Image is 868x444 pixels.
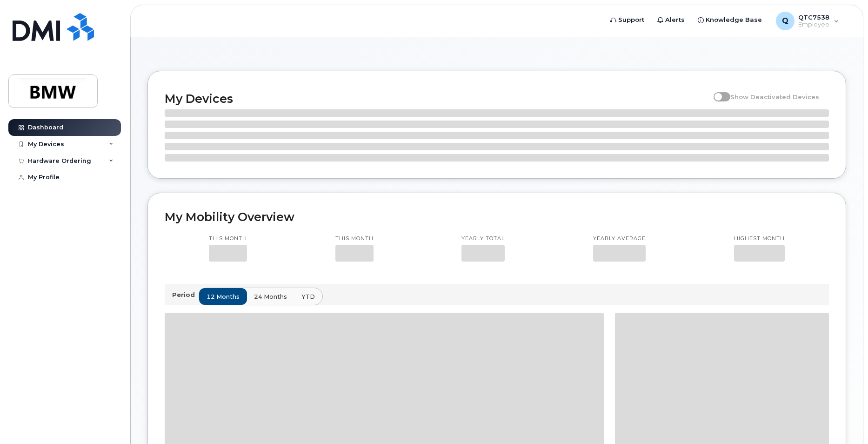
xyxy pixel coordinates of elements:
[461,235,505,242] p: Yearly total
[165,210,829,224] h2: My Mobility Overview
[172,290,199,299] p: Period
[254,292,287,301] span: 24 months
[714,88,721,95] input: Show Deactivated Devices
[734,235,785,242] p: Highest month
[209,235,247,242] p: This month
[301,292,315,301] span: YTD
[165,92,709,106] h2: My Devices
[730,93,819,101] span: Show Deactivated Devices
[593,235,646,242] p: Yearly average
[335,235,374,242] p: This month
